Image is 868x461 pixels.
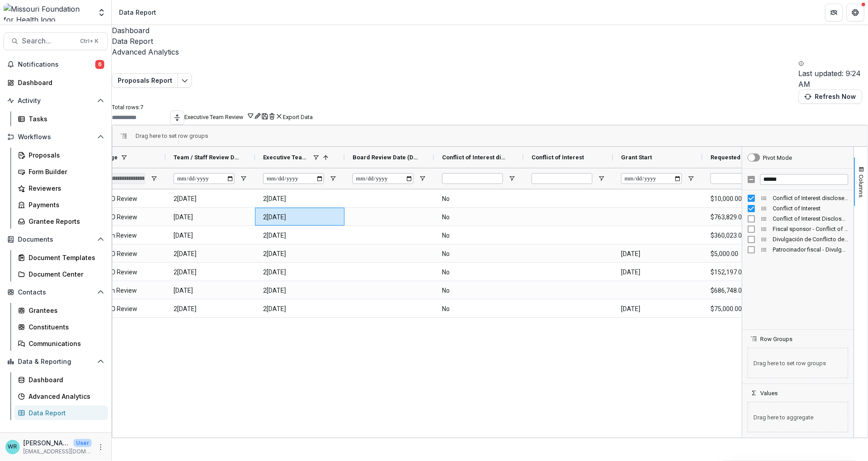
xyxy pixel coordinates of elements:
[254,112,261,120] button: Rename
[29,167,101,176] div: Form Builder
[847,4,864,21] button: Get Help
[742,244,854,255] div: Patrocinador fiscal - Divulgación de Conflicto de Intereses (el formulario de COI de MFH es el fo...
[711,300,784,318] span: $75,000.00
[29,253,101,262] div: Document Templates
[14,267,108,282] a: Document Center
[687,175,694,182] button: Open Filter Menu
[742,213,854,224] div: Conflict of Interest Disclosure (MFH's COI form is the required format) (FILE_UPLOAD) Column
[29,339,101,348] div: Communications
[442,245,515,263] span: No
[742,234,854,244] div: Divulgación de Conflicto de Intereses (el formulario de COI de MFH es el formato requerido) (FILE...
[29,306,101,315] div: Grantees
[4,232,108,247] button: Open Documents
[14,303,108,318] a: Grantees
[773,226,848,232] span: Fiscal sponsor - Conflict of Interest Disclosure (MFH's COI form is the required format) (FILE_UP...
[711,154,764,161] span: Requested Amount
[18,61,95,68] span: Notifications
[112,73,178,88] button: Proposals Report
[14,181,108,196] a: Reviewers
[532,173,592,184] input: Conflict of Interest Filter Input
[4,130,108,144] button: Open Workflows
[442,190,515,208] span: No
[29,375,101,384] div: Dashboard
[263,154,310,161] span: Executive Team / CEO Review Date (DATE)
[18,97,94,105] span: Activity
[442,226,515,245] span: No
[84,245,157,263] span: CSO & CEO Review
[73,439,92,447] p: User
[263,190,336,208] span: 2[DATE]
[29,184,101,193] div: Reviewers
[760,390,778,397] span: Values
[170,111,184,125] button: Toggle auto height
[14,406,108,420] a: Data Report
[84,282,157,300] span: Post Team Review
[184,112,254,120] button: Executive Team Review
[14,320,108,334] a: Constituents
[18,289,94,296] span: Contacts
[261,112,268,120] button: Save
[112,25,868,36] a: Dashboard
[29,150,101,160] div: Proposals
[276,112,283,120] button: default
[419,175,426,182] button: Open Filter Menu
[112,104,868,111] p: Total rows: 7
[4,354,108,369] button: Open Data & Reporting
[742,224,854,234] div: Fiscal sponsor - Conflict of Interest Disclosure (MFH's COI form is the required format) (FILE_UP...
[763,154,792,161] div: Pivot Mode
[760,336,792,342] span: Row Groups
[84,208,157,226] span: CSO & CEO Review
[263,245,336,263] span: 2[DATE]
[442,282,515,300] span: No
[29,200,101,209] div: Payments
[136,132,208,139] span: Drag here to set row groups
[742,193,854,255] div: Column List 6 Columns
[621,245,694,263] span: [DATE]
[742,193,854,203] div: Conflict of Interest disclosed? (SINGLE_RESPONSE) Column
[858,175,865,197] span: Columns
[174,190,247,208] span: 2[DATE]
[4,285,108,299] button: Open Contacts
[174,154,240,161] span: Team / Staff Review Date (DATE)
[773,205,848,212] span: Conflict of Interest
[8,444,17,450] div: Wendy Rohrbach
[112,47,868,57] div: Advanced Analytics
[84,190,157,208] span: CSO & CEO Review
[174,245,247,263] span: 2[DATE]
[532,154,584,161] span: Conflict of Interest
[263,208,336,226] span: 2[DATE]
[711,282,784,300] span: $686,748.00
[442,263,515,282] span: No
[14,197,108,212] a: Payments
[174,282,247,300] span: [DATE]
[760,174,848,185] input: Filter Columns Input
[18,236,94,243] span: Documents
[174,300,247,318] span: 2[DATE]
[711,245,784,263] span: $5,000.00
[773,195,848,201] span: Conflict of Interest disclosed? (SINGLE_RESPONSE)
[711,226,784,245] span: $360,023.00
[174,208,247,226] span: [DATE]
[329,175,336,182] button: Open Filter Menu
[29,269,101,279] div: Document Center
[742,203,854,213] div: Conflict of Interest Column
[711,173,771,184] input: Requested Amount Filter Input
[742,342,854,384] div: Row Groups
[621,263,694,282] span: [DATE]
[14,336,108,351] a: Communications
[29,322,101,332] div: Constituents
[136,132,208,139] div: Row Groups
[711,190,784,208] span: $10,000.00
[14,372,108,387] a: Dashboard
[119,8,156,17] div: Data Report
[598,175,605,182] button: Open Filter Menu
[799,68,868,90] p: Last updated: 9:24 AM
[773,236,848,243] span: Divulgación de Conflicto de Intereses (el formulario de COI de MFH es el formato requerido) (FILE...
[442,208,515,226] span: No
[112,36,868,47] a: Data Report
[29,408,101,418] div: Data Report
[22,37,75,45] span: Search...
[748,402,848,432] span: Drag here to aggregate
